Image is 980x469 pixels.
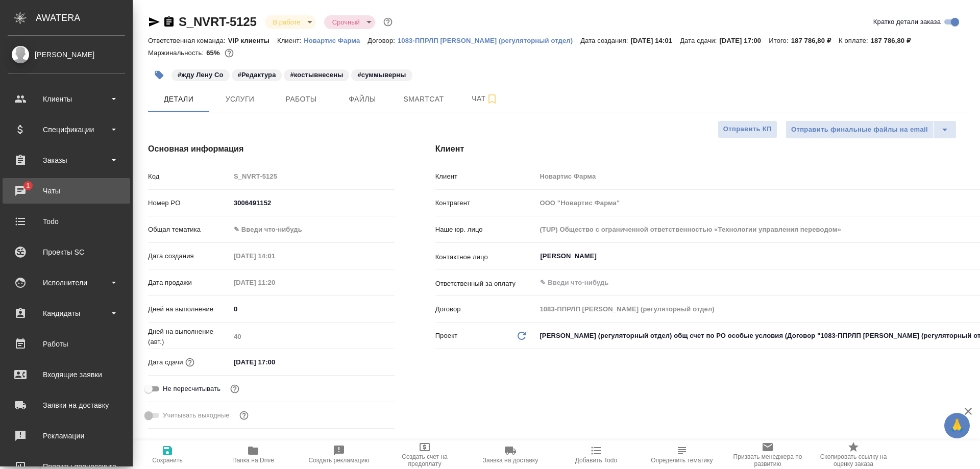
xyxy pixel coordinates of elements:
p: [DATE] 17:00 [720,37,769,44]
div: Клиенты [8,91,125,107]
div: ✎ Введи что-нибудь [234,225,382,235]
span: Работы [277,93,326,106]
button: Добавить Todo [553,440,639,469]
div: Чаты [8,183,125,199]
input: Пустое поле [230,169,395,184]
button: Скопировать ссылку [163,16,175,28]
div: В работе [324,15,375,29]
span: 🙏 [948,415,966,436]
span: Сохранить [152,457,183,464]
a: 1Чаты [3,178,130,204]
button: Сохранить [125,440,210,469]
button: Определить тематику [639,440,725,469]
div: AWATERA [36,8,133,28]
div: Заказы [8,153,125,168]
span: Услуги [215,93,264,106]
p: #суммыверны [357,70,406,80]
input: ✎ Введи что-нибудь [230,355,320,369]
a: Входящие заявки [3,362,130,387]
span: Создать рекламацию [309,457,370,464]
button: В работе [270,18,304,27]
span: Файлы [338,93,387,106]
button: Заявка на доставку [468,440,553,469]
button: Добавить тэг [148,64,170,86]
button: Создать счет на предоплату [382,440,468,469]
span: Редактура [231,70,283,79]
input: Пустое поле [230,329,395,344]
span: Определить тематику [651,457,713,464]
a: Работы [3,331,130,357]
span: Призвать менеджера по развитию [731,453,804,467]
p: Номер PO [148,198,230,208]
button: Призвать менеджера по развитию [725,440,811,469]
span: Smartcat [399,93,448,106]
p: Дата создания [148,251,230,261]
button: 55500.00 RUB; [223,46,236,60]
div: В работе [265,15,316,29]
p: Дата сдачи: [680,37,719,44]
div: Todo [8,214,125,229]
a: 1083-ППРЛП [PERSON_NAME] (регуляторный отдел) [398,36,580,44]
p: Договор [435,304,536,314]
p: #костывнесены [290,70,343,80]
p: Ответственная команда: [148,37,228,44]
button: Отправить КП [718,120,777,138]
p: Контрагент [435,198,536,208]
div: Кандидаты [8,306,125,321]
p: [DATE] 14:01 [631,37,680,44]
span: Создать счет на предоплату [388,453,461,467]
p: Дата сдачи [148,357,183,367]
p: VIP клиенты [228,37,277,44]
p: Дата продажи [148,278,230,288]
input: Пустое поле [230,275,320,290]
div: Работы [8,336,125,352]
div: ✎ Введи что-нибудь [230,221,395,238]
button: Отправить финальные файлы на email [786,120,934,139]
button: Срочный [329,18,363,27]
h4: Клиент [435,143,969,155]
h4: Основная информация [148,143,395,155]
p: Код [148,171,230,182]
span: Отправить КП [723,124,772,135]
p: Общая тематика [148,225,230,235]
div: Заявки на доставку [8,398,125,413]
button: Доп статусы указывают на важность/срочность заказа [381,15,395,29]
p: 187 786,80 ₽ [871,37,918,44]
p: Проект [435,331,458,341]
div: Рекламации [8,428,125,443]
p: Дата создания: [580,37,630,44]
span: Детали [154,93,203,106]
input: ✎ Введи что-нибудь [230,302,395,316]
p: 65% [206,49,222,57]
svg: Подписаться [486,93,498,105]
p: Дней на выполнение (авт.) [148,327,230,347]
p: Новартис Фарма [304,37,367,44]
p: 1083-ППРЛП [PERSON_NAME] (регуляторный отдел) [398,37,580,44]
a: Todo [3,209,130,234]
div: split button [786,120,957,139]
span: Заявка на доставку [483,457,538,464]
button: Если добавить услуги и заполнить их объемом, то дата рассчитается автоматически [183,356,197,369]
span: Скопировать ссылку на оценку заказа [817,453,890,467]
p: Наше юр. лицо [435,225,536,235]
span: Кратко детали заказа [873,17,941,27]
div: [PERSON_NAME] [8,49,125,60]
button: 🙏 [944,413,970,438]
a: Проекты SC [3,239,130,265]
span: Добавить Todo [575,457,617,464]
button: Включи, если не хочешь, чтобы указанная дата сдачи изменилась после переставления заказа в 'Подтв... [228,382,241,396]
a: S_NVRT-5125 [179,15,257,29]
input: Пустое поле [230,249,320,263]
a: Заявки на доставку [3,392,130,418]
button: Выбери, если сб и вс нужно считать рабочими днями для выполнения заказа. [237,409,251,422]
p: Ответственный за оплату [435,279,536,289]
span: костывнесены [283,70,350,79]
p: 187 786,80 ₽ [791,37,839,44]
span: Учитывать выходные [163,410,230,421]
a: Новартис Фарма [304,36,367,44]
p: Маржинальность: [148,49,206,57]
button: Скопировать ссылку на оценку заказа [811,440,896,469]
span: Папка на Drive [232,457,274,464]
a: Рекламации [3,423,130,449]
p: Дней на выполнение [148,304,230,314]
